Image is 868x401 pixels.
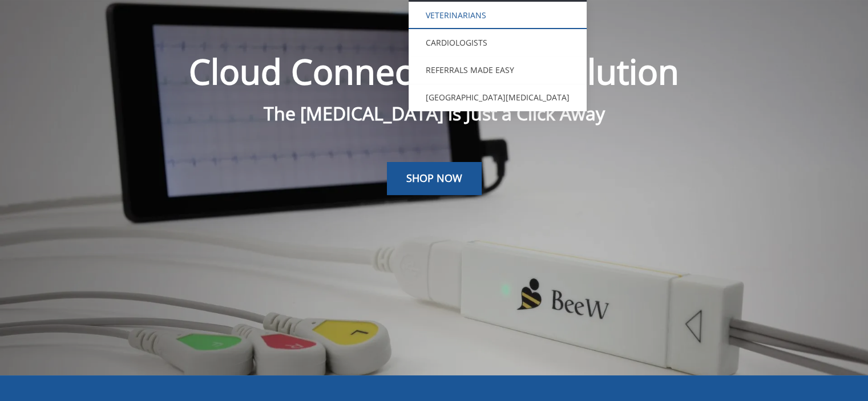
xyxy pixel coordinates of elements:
[264,101,605,125] span: The [MEDICAL_DATA] is Just a Click Away
[406,171,462,185] span: SHOP NOW
[409,56,587,84] a: Referrals Made Easy
[409,2,587,29] a: Veterinarians
[189,48,679,95] span: Cloud Connected ECG Solution
[409,84,587,111] a: [GEOGRAPHIC_DATA][MEDICAL_DATA]
[387,162,482,195] a: SHOP NOW
[409,29,587,56] a: Cardiologists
